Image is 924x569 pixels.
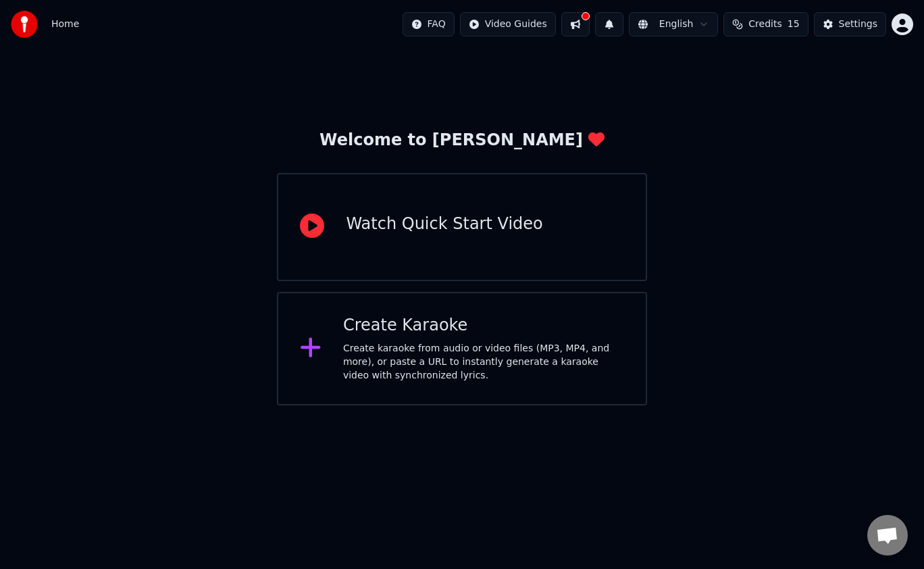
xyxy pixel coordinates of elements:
button: Credits15 [723,12,808,36]
div: Create karaoke from audio or video files (MP3, MP4, and more), or paste a URL to instantly genera... [343,342,624,382]
span: Credits [748,18,781,31]
nav: breadcrumb [51,18,79,31]
img: youka [11,11,38,38]
div: Create Karaoke [343,315,624,337]
span: Home [51,18,79,31]
div: Watch Quick Start Video [346,214,542,235]
div: Welcome to [PERSON_NAME] [319,130,605,151]
span: 15 [788,18,800,31]
button: FAQ [403,12,455,36]
button: Video Guides [460,12,556,36]
div: Settings [839,18,877,31]
a: Open chat [867,515,908,555]
button: Settings [814,12,886,36]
